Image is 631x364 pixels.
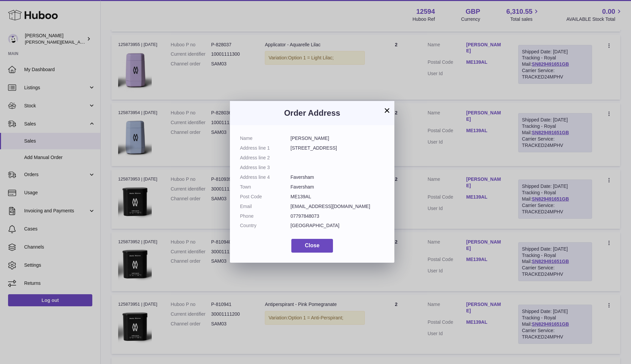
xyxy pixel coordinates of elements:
dt: Name [240,135,291,142]
button: Close [291,239,333,253]
dt: Address line 2 [240,155,291,161]
dt: Town [240,184,291,190]
span: Close [305,243,320,248]
dt: Phone [240,213,291,219]
dd: ME139AL [291,194,385,200]
dt: Country [240,222,291,229]
dd: [STREET_ADDRESS] [291,145,385,151]
dt: Address line 1 [240,145,291,151]
dt: Post Code [240,194,291,200]
dd: [PERSON_NAME] [291,135,385,142]
dt: Email [240,203,291,210]
dd: 07797848073 [291,213,385,219]
h3: Order Address [240,108,384,118]
dd: [GEOGRAPHIC_DATA] [291,222,385,229]
dt: Address line 4 [240,174,291,180]
dd: Faversham [291,174,385,180]
dd: [EMAIL_ADDRESS][DOMAIN_NAME] [291,203,385,210]
dt: Address line 3 [240,164,291,171]
dd: Faversham [291,184,385,190]
button: × [383,106,391,114]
